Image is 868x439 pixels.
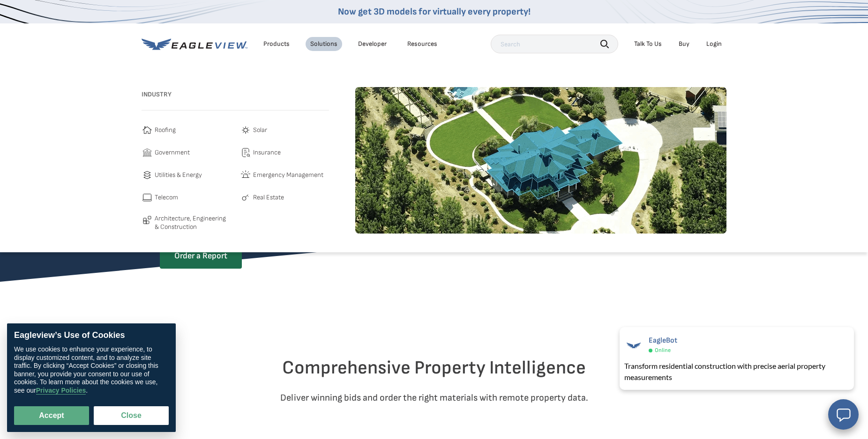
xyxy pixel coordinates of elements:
a: Government [142,147,231,158]
a: Telecom [142,192,231,203]
h3: Industry [142,87,329,102]
p: Deliver winning bids and order the right materials with remote property data. [160,390,708,405]
span: Emergency Management [253,169,323,181]
span: Architecture, Engineering & Construction [155,214,231,231]
div: Talk To Us [634,40,662,48]
a: Order a Report [160,243,242,269]
a: Insurance [240,147,329,158]
img: government-icon.svg [142,147,153,158]
div: Resources [407,40,437,48]
button: Close [94,406,169,425]
img: telecom-icon.svg [142,192,153,203]
a: Buy [679,40,689,48]
span: Insurance [253,147,281,158]
span: Utilities & Energy [155,169,202,181]
div: We use cookies to enhance your experience, to display customized content, and to analyze site tra... [14,345,169,395]
a: Now get 3D models for virtually every property! [338,6,531,17]
span: Government [155,147,190,158]
h2: Comprehensive Property Intelligence [160,357,708,379]
div: Login [706,40,722,48]
img: emergency-icon.svg [240,169,251,181]
a: Solar [240,124,329,136]
img: roofing-image-1.webp [355,87,726,234]
input: Search [491,35,618,53]
span: Real Estate [253,192,284,203]
a: Emergency Management [240,169,329,181]
div: Transform residential construction with precise aerial property measurements [624,360,849,383]
span: Solar [253,124,267,136]
a: Roofing [142,124,231,136]
img: architecture-icon.svg [142,214,153,226]
button: Open chat window [828,399,859,430]
a: Utilities & Energy [142,169,231,181]
img: solar-icon.svg [240,124,251,136]
img: insurance-icon.svg [240,147,251,158]
div: Solutions [310,40,337,48]
a: Privacy Policies [36,387,86,395]
div: Eagleview’s Use of Cookies [14,330,169,341]
span: Telecom [155,192,178,203]
img: EagleBot [624,336,643,355]
span: Online [655,347,671,354]
span: Roofing [155,124,176,136]
img: real-estate-icon.svg [240,192,251,203]
img: utilities-icon.svg [142,169,153,181]
div: Products [263,40,290,48]
img: roofing-icon.svg [142,124,153,136]
a: Architecture, Engineering & Construction [142,214,231,231]
span: EagleBot [649,336,677,345]
a: Developer [358,40,387,48]
button: Accept [14,406,89,425]
a: Real Estate [240,192,329,203]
